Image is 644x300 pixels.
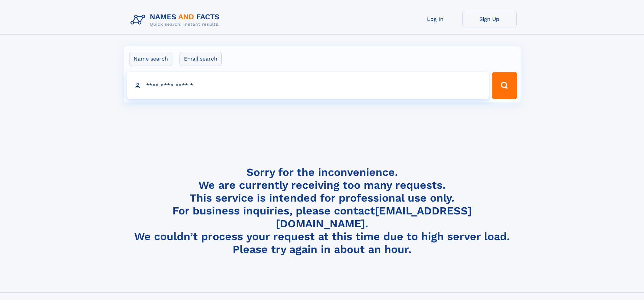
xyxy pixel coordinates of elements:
[128,166,517,256] h4: Sorry for the inconvenience. We are currently receiving too many requests. This service is intend...
[276,204,472,230] a: [EMAIL_ADDRESS][DOMAIN_NAME]
[180,52,222,66] label: Email search
[408,11,462,27] a: Log In
[127,72,489,99] input: search input
[128,11,225,29] img: Logo Names and Facts
[492,72,517,99] button: Search Button
[462,11,517,27] a: Sign Up
[129,52,172,66] label: Name search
